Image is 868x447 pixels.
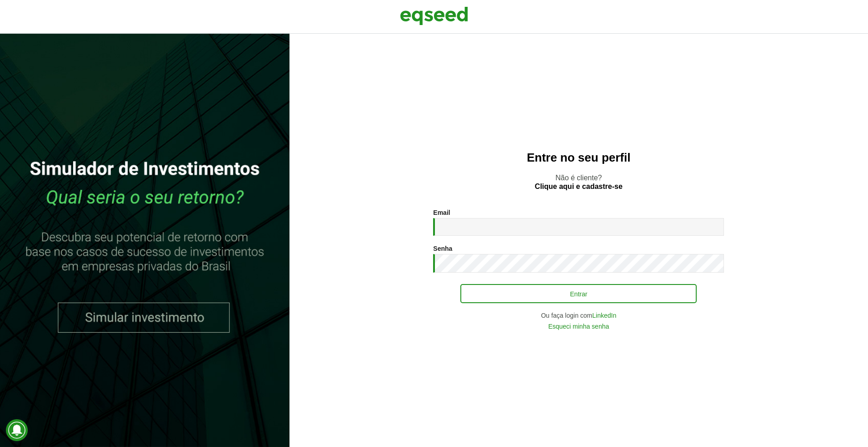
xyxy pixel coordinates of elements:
div: Ou faça login com [433,312,724,319]
button: Entrar [460,284,697,303]
p: Não é cliente? [308,173,850,191]
a: Clique aqui e cadastre-se [535,183,623,190]
label: Email [433,209,450,216]
label: Senha [433,245,452,252]
h2: Entre no seu perfil [308,151,850,164]
a: LinkedIn [592,312,616,319]
img: EqSeed Logo [400,5,468,27]
a: Esqueci minha senha [548,323,609,330]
